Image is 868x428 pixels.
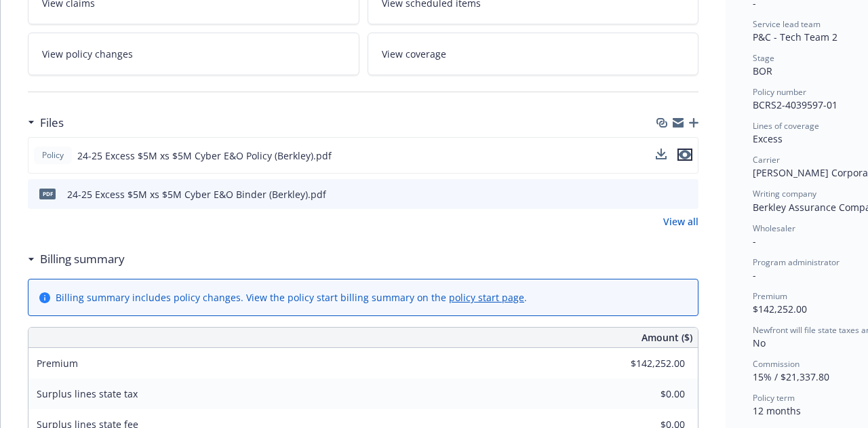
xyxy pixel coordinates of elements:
span: 24-25 Excess $5M xs $5M Cyber E&O Policy (Berkley).pdf [77,149,332,163]
span: Premium [37,357,78,370]
span: Surplus lines state tax [37,387,138,400]
span: $142,252.00 [753,303,807,315]
span: Premium [753,290,787,302]
span: No [753,336,766,349]
div: Files [28,114,64,132]
span: Amount ($) [642,330,692,345]
span: - [753,269,756,281]
h3: Billing summary [40,250,125,268]
div: 24-25 Excess $5M xs $5M Cyber E&O Binder (Berkley).pdf [67,187,326,201]
span: Policy [39,149,66,161]
button: download file [656,149,667,163]
a: View policy changes [28,33,359,75]
span: View policy changes [42,47,133,61]
span: BOR [753,64,772,77]
span: Service lead team [753,18,821,30]
span: View coverage [382,47,446,61]
span: - [753,235,756,248]
span: Carrier [753,154,780,166]
span: 15% / $21,337.80 [753,370,829,383]
a: View coverage [368,33,699,75]
span: Lines of coverage [753,120,819,132]
span: Writing company [753,188,816,199]
a: policy start page [449,291,524,304]
span: Policy number [753,86,806,98]
button: download file [656,149,667,159]
h3: Files [40,114,64,132]
span: 12 months [753,404,801,417]
span: Program administrator [753,256,840,268]
span: P&C - Tech Team 2 [753,31,837,43]
button: preview file [677,149,692,161]
div: Billing summary includes policy changes. View the policy start billing summary on the . [56,290,527,305]
button: preview file [681,187,693,201]
span: pdf [39,189,56,199]
span: Policy term [753,392,795,404]
span: Commission [753,358,800,370]
a: View all [663,214,698,229]
button: preview file [677,149,692,163]
input: 0.00 [605,353,693,374]
span: Wholesaler [753,222,795,234]
span: Stage [753,52,774,64]
div: Billing summary [28,250,125,268]
button: download file [659,187,670,201]
span: BCRS2-4039597-01 [753,98,837,111]
input: 0.00 [605,384,693,404]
